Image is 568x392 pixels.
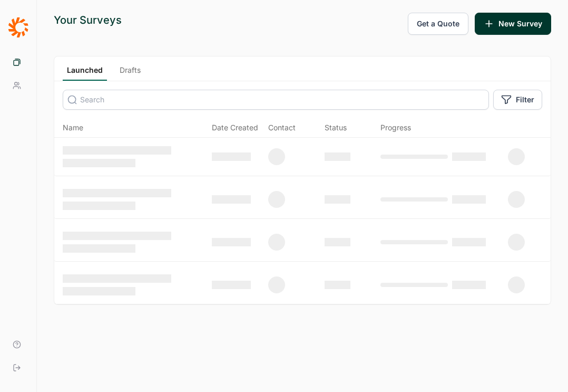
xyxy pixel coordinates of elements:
[493,90,542,110] button: Filter
[63,122,83,133] span: Name
[115,65,145,81] a: Drafts
[212,122,258,133] span: Date Created
[408,13,468,35] button: Get a Quote
[54,13,122,27] div: Your Surveys
[516,94,534,105] span: Filter
[63,65,107,81] a: Launched
[380,122,411,133] div: Progress
[63,90,489,110] input: Search
[325,122,347,133] div: Status
[268,122,296,133] div: Contact
[475,13,551,35] button: New Survey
